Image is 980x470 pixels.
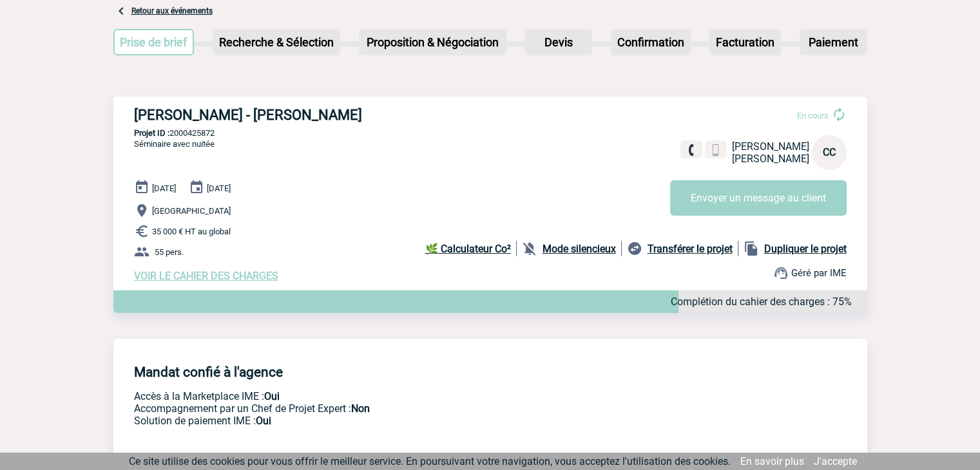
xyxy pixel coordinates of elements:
[152,227,231,236] span: 35 000 € HT au global
[686,144,697,156] img: fixe.png
[425,243,511,255] b: 🌿 Calculateur Co²
[814,455,857,467] a: J'accepte
[791,267,847,279] span: Géré par IME
[134,402,669,415] p: Prestation payante
[612,30,689,54] p: Confirmation
[744,241,759,256] img: file_copy-black-24dp.png
[648,243,733,255] b: Transférer le projet
[134,415,669,427] p: Conformité aux process achat client, Prise en charge de la facturation, Mutualisation de plusieur...
[115,30,193,54] p: Prise de brief
[360,30,505,54] p: Proposition & Négociation
[256,415,271,427] b: Oui
[152,206,231,216] span: [GEOGRAPHIC_DATA]
[113,128,867,138] p: 2000425872
[152,183,176,193] span: [DATE]
[823,146,836,158] span: CC
[425,241,517,256] a: 🌿 Calculateur Co²
[131,6,213,15] a: Retour aux événements
[710,144,722,156] img: portable.png
[129,455,731,467] span: Ce site utilise des cookies pour vous offrir le meilleur service. En poursuivant votre navigation...
[264,390,280,402] b: Oui
[134,107,521,123] h3: [PERSON_NAME] - [PERSON_NAME]
[155,247,184,257] span: 55 pers.
[797,111,829,120] span: En cours
[543,243,616,255] b: Mode silencieux
[740,455,804,467] a: En savoir plus
[732,140,809,153] span: [PERSON_NAME]
[773,265,789,281] img: support.png
[207,183,231,193] span: [DATE]
[351,402,370,415] b: Non
[670,180,847,216] button: Envoyer un message au client
[526,30,591,54] p: Devis
[134,364,283,380] h4: Mandat confié à l'agence
[134,270,278,282] a: VOIR LE CAHIER DES CHARGES
[214,30,339,54] p: Recherche & Sélection
[134,390,669,402] p: Accès à la Marketplace IME :
[134,128,169,138] b: Projet ID :
[764,243,847,255] b: Dupliquer le projet
[711,30,780,54] p: Facturation
[134,139,215,149] span: Séminaire avec nuitée
[732,153,809,165] span: [PERSON_NAME]
[801,30,865,54] p: Paiement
